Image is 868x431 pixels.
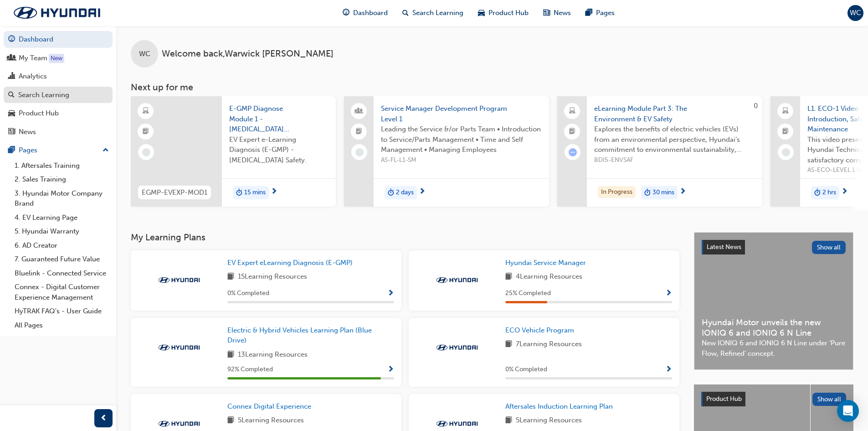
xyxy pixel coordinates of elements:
[665,290,672,298] span: Show Progress
[665,364,672,375] button: Show Progress
[412,8,463,18] span: Search Learning
[381,124,542,155] span: Leading the Service &/or Parts Team • Introduction to Service/Parts Management • Time and Self Ma...
[142,187,207,198] span: EGMP-EVEXP-MOD1
[505,339,512,350] span: book-icon
[782,105,789,117] span: laptop-icon
[4,29,113,142] button: DashboardMy TeamAnalyticsSearch LearningProduct HubNews
[116,82,868,93] h3: Next up for me
[569,105,575,117] span: laptop-icon
[227,402,311,410] span: Connex Digital Experience
[236,187,242,199] span: duration-icon
[432,343,482,352] img: Trak
[707,243,741,251] span: Latest News
[8,54,15,62] span: people-icon
[594,124,755,155] span: Explores the benefits of electric vehicles (EVs) from an environmental perspective, Hyundai’s com...
[516,271,582,283] span: 4 Learning Resources
[11,280,113,304] a: Connex - Digital Customer Experience Management
[154,343,204,352] img: Trak
[11,172,113,187] a: 2. Sales Training
[227,326,372,345] span: Electric & Hybrid Vehicles Learning Plan (Blue Drive)
[229,104,329,135] span: E-GMP Diagnose Module 1 - [MEDICAL_DATA] Safety
[569,126,575,138] span: booktick-icon
[578,4,622,22] a: pages-iconPages
[271,188,277,196] span: next-icon
[5,3,109,22] img: Trak
[244,187,266,198] span: 15 mins
[702,240,846,254] a: Latest NewsShow all
[841,188,848,196] span: next-icon
[103,145,109,156] span: up-icon
[11,224,113,239] a: 5. Hyundai Warranty
[227,349,234,361] span: book-icon
[19,127,36,137] div: News
[4,142,113,159] button: Pages
[227,364,273,375] span: 92 % Completed
[8,146,15,155] span: pages-icon
[139,49,150,59] span: WC
[396,187,414,198] span: 2 days
[505,364,547,375] span: 0 % Completed
[8,109,15,118] span: car-icon
[19,53,47,63] div: My Team
[131,232,679,243] h3: My Learning Plans
[387,290,394,298] span: Show Progress
[19,108,59,119] div: Product Hub
[569,148,577,156] span: learningRecordVerb_ATTEMPT-icon
[335,4,395,22] a: guage-iconDashboard
[49,54,64,63] div: Tooltip anchor
[586,7,592,19] span: pages-icon
[516,415,582,426] span: 5 Learning Resources
[782,148,790,156] span: learningRecordVerb_NONE-icon
[505,402,613,410] span: Aftersales Induction Learning Plan
[19,71,47,82] div: Analytics
[702,317,846,338] span: Hyundai Motor unveils the new IONIQ 6 and IONIQ 6 N Line
[18,90,69,100] div: Search Learning
[100,413,107,424] span: prev-icon
[505,401,616,412] a: Aftersales Induction Learning Plan
[381,104,542,124] span: Service Manager Development Program Level 1
[837,400,859,422] div: Open Intercom Messenger
[8,36,15,44] span: guage-icon
[594,155,755,166] span: BDI5-ENVSAF
[754,102,758,110] span: 0
[162,49,334,59] span: Welcome back , Warwick [PERSON_NAME]
[847,5,863,21] button: WC
[4,124,113,140] a: News
[143,126,149,138] span: booktick-icon
[238,349,308,361] span: 13 Learning Resources
[557,96,762,207] a: 0eLearning Module Part 3: The Environment & EV SafetyExplores the benefits of electric vehicles (...
[11,211,113,225] a: 4. EV Learning Page
[8,91,15,99] span: search-icon
[8,128,15,136] span: news-icon
[4,68,113,85] a: Analytics
[154,419,204,428] img: Trak
[850,8,861,18] span: WC
[812,393,847,406] button: Show all
[229,135,329,166] span: EV Expert e-Learning Diagnosis (E-GMP) - [MEDICAL_DATA] Safety.
[505,258,590,268] a: Hyundai Service Manager
[387,288,394,299] button: Show Progress
[652,187,674,198] span: 30 mins
[11,239,113,253] a: 6. AD Creator
[11,252,113,266] a: 7. Guaranteed Future Value
[11,318,113,332] a: All Pages
[471,4,536,22] a: car-iconProduct Hub
[388,187,394,199] span: duration-icon
[344,96,549,207] a: Service Manager Development Program Level 1Leading the Service &/or Parts Team • Introduction to ...
[505,326,574,334] span: ECO Vehicle Program
[154,275,204,285] img: Trak
[227,401,315,412] a: Connex Digital Experience
[4,50,113,67] a: My Team
[598,186,636,198] div: In Progress
[227,259,353,267] span: EV Expert eLearning Diagnosis (E-GMP)
[694,232,853,370] a: Latest NewsShow allHyundai Motor unveils the new IONIQ 6 and IONIQ 6 N LineNew IONIQ 6 and IONIQ ...
[706,395,742,403] span: Product Hub
[11,304,113,318] a: HyTRAK FAQ's - User Guide
[419,188,426,196] span: next-icon
[488,8,529,18] span: Product Hub
[353,8,388,18] span: Dashboard
[536,4,578,22] a: news-iconNews
[11,266,113,280] a: Bluelink - Connected Service
[238,271,307,283] span: 15 Learning Resources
